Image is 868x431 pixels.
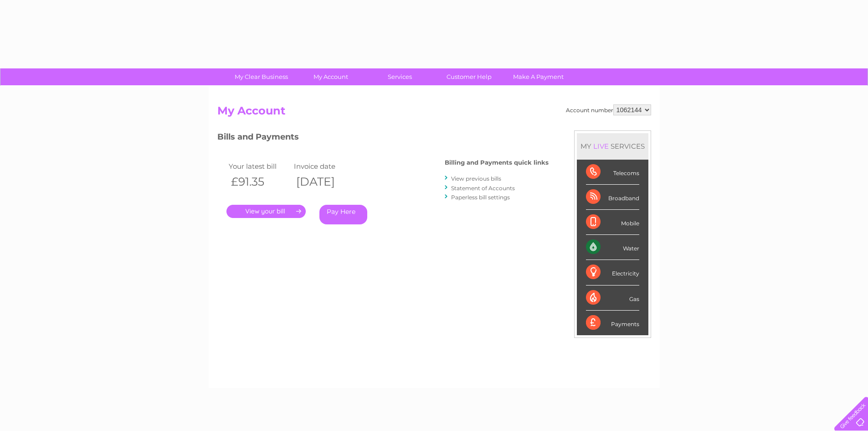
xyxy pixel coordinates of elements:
[292,160,357,172] td: Invoice date
[445,159,549,166] h4: Billing and Payments quick links
[451,175,501,182] a: View previous bills
[586,210,639,235] div: Mobile
[362,68,437,85] a: Services
[566,104,651,115] div: Account number
[217,130,549,146] h3: Bills and Payments
[586,311,639,335] div: Payments
[451,194,510,201] a: Paperless bill settings
[586,260,639,285] div: Electricity
[451,185,515,192] a: Statement of Accounts
[586,185,639,210] div: Broadband
[586,286,639,311] div: Gas
[226,160,292,172] td: Your latest bill
[586,160,639,185] div: Telecoms
[217,104,651,122] h2: My Account
[226,172,292,191] th: £91.35
[292,172,357,191] th: [DATE]
[577,133,648,159] div: MY SERVICES
[586,235,639,260] div: Water
[293,68,368,85] a: My Account
[501,68,576,85] a: Make A Payment
[591,142,611,151] div: LIVE
[319,205,367,224] a: Pay Here
[224,68,299,85] a: My Clear Business
[226,205,306,218] a: .
[431,68,507,85] a: Customer Help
